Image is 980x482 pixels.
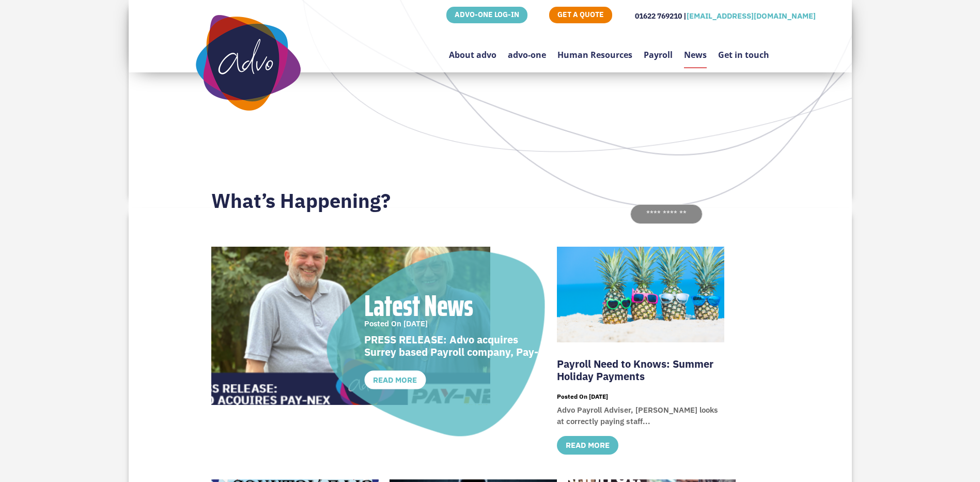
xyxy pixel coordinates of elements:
[557,404,724,428] p: Advo Payroll Adviser, [PERSON_NAME] looks at correctly paying staff...
[508,25,546,74] a: advo-one
[687,11,816,21] a: [EMAIL_ADDRESS][DOMAIN_NAME]
[364,284,542,315] p: Latest News
[718,25,769,74] a: Get in touch
[364,332,538,371] a: PRESS RELEASE: Advo acquires Surrey based Payroll company, Pay-Nex Limited
[644,25,673,74] a: Payroll
[684,25,707,68] a: News
[449,25,496,74] a: About advo
[364,370,426,389] a: read more
[549,7,612,23] a: GET A QUOTE
[211,189,534,218] h2: What’s Happening?
[635,11,687,21] span: 01622 769210 |
[557,436,618,455] a: read more
[557,357,713,383] a: Payroll Need to Knows: Summer Holiday Payments
[446,7,527,23] a: ADVO-ONE LOG-IN
[557,393,608,400] span: [DATE]
[547,236,735,342] img: Payroll Need to Knows: Summer Holiday Payments
[557,25,632,74] a: Human Resources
